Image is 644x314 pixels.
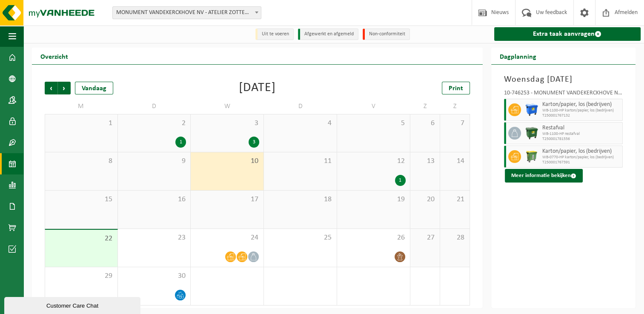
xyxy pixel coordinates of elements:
[444,233,465,243] span: 28
[268,195,332,204] span: 18
[525,127,538,140] img: WB-1100-HPE-GN-01
[363,29,410,40] li: Non-conformiteit
[195,233,259,243] span: 24
[491,48,545,64] h2: Dagplanning
[249,137,259,148] div: 3
[49,119,113,128] span: 1
[449,85,463,92] span: Print
[112,6,261,19] span: MONUMENT VANDEKERCKHOVE NV - ATELIER ZOTTEGEM - 10-746253
[49,157,113,166] span: 8
[415,119,435,128] span: 6
[122,271,186,281] span: 30
[58,82,71,94] span: Volgende
[341,119,406,128] span: 5
[504,90,623,99] div: 10-746253 - MONUMENT VANDEKERCKHOVE NV - ATELIER ZOTTEGEM - ZOTTEGEM
[542,101,621,108] span: Karton/papier, los (bedrijven)
[195,119,259,128] span: 3
[268,119,332,128] span: 4
[341,233,406,243] span: 26
[45,82,57,94] span: Vorige
[442,82,470,94] a: Print
[268,233,332,243] span: 25
[505,169,583,183] button: Meer informatie bekijken
[113,7,261,19] span: MONUMENT VANDEKERCKHOVE NV - ATELIER ZOTTEGEM - 10-746253
[542,131,621,137] span: WB-1100-HP restafval
[444,195,465,204] span: 21
[415,195,435,204] span: 20
[444,157,465,166] span: 14
[542,113,621,118] span: T250001767132
[440,99,470,114] td: Z
[118,99,191,114] td: D
[395,175,406,186] div: 1
[122,157,186,166] span: 9
[255,29,294,40] li: Uit te voeren
[444,119,465,128] span: 7
[542,108,621,113] span: WB-1100-HP karton/papier, los (bedrijven)
[4,295,142,314] iframe: chat widget
[239,82,276,94] div: [DATE]
[49,271,113,281] span: 29
[494,27,641,41] a: Extra taak aanvragen
[341,157,406,166] span: 12
[268,157,332,166] span: 11
[542,148,621,155] span: Karton/papier, los (bedrijven)
[191,99,264,114] td: W
[525,150,538,163] img: WB-0770-HPE-GN-50
[195,157,259,166] span: 10
[49,234,113,243] span: 22
[122,119,186,128] span: 2
[542,155,621,160] span: WB-0770-HP karton/papier, los (bedrijven)
[175,137,186,148] div: 1
[542,137,621,142] span: T250001781556
[32,48,77,64] h2: Overzicht
[122,195,186,204] span: 16
[415,157,435,166] span: 13
[45,99,118,114] td: M
[49,195,113,204] span: 15
[504,73,623,86] h3: Woensdag [DATE]
[122,233,186,243] span: 23
[341,195,406,204] span: 19
[415,233,435,243] span: 27
[264,99,337,114] td: D
[542,160,621,165] span: T250001767391
[75,82,113,94] div: Vandaag
[410,99,440,114] td: Z
[337,99,410,114] td: V
[298,29,358,40] li: Afgewerkt en afgemeld
[195,195,259,204] span: 17
[525,103,538,116] img: WB-1100-HPE-BE-01
[542,125,621,131] span: Restafval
